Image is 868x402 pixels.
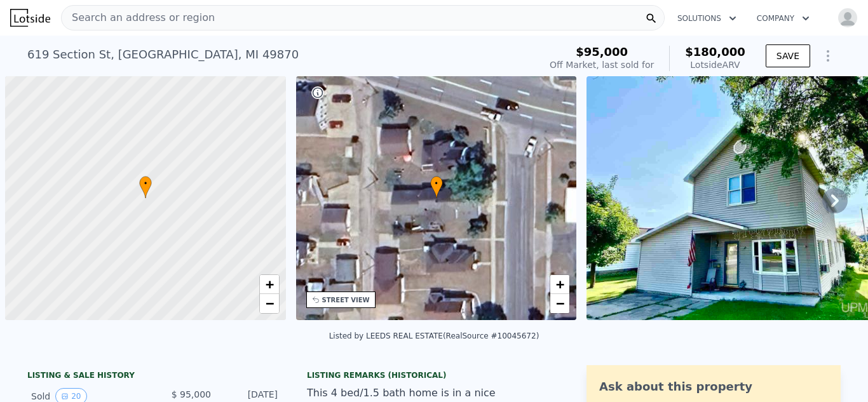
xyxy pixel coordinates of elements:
button: Company [747,7,820,30]
div: LISTING & SALE HISTORY [27,370,281,383]
div: Lotside ARV [685,58,745,71]
div: • [430,176,443,198]
button: Solutions [667,7,747,30]
span: $180,000 [685,45,745,58]
div: Listing Remarks (Historical) [307,370,561,380]
div: 619 Section St , [GEOGRAPHIC_DATA] , MI 49870 [27,46,299,64]
span: $ 95,000 [172,389,211,399]
a: Zoom in [260,275,279,294]
button: Show Options [815,43,841,69]
div: Ask about this property [599,378,828,396]
span: • [139,178,152,189]
a: Zoom out [550,294,569,313]
div: STREET VIEW [322,295,370,305]
span: • [430,178,443,189]
span: Search an address or region [62,10,215,25]
div: Off Market, last sold for [550,58,654,71]
a: Zoom out [260,294,279,313]
span: + [556,276,564,292]
div: Listed by LEEDS REAL ESTATE (RealSource #10045672) [329,332,539,340]
span: − [265,295,273,311]
a: Zoom in [550,275,569,294]
span: $95,000 [576,45,628,58]
span: + [265,276,273,292]
img: Lotside [10,9,50,27]
img: avatar [837,8,858,28]
span: − [556,295,564,311]
div: • [139,176,152,198]
button: SAVE [766,44,810,67]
